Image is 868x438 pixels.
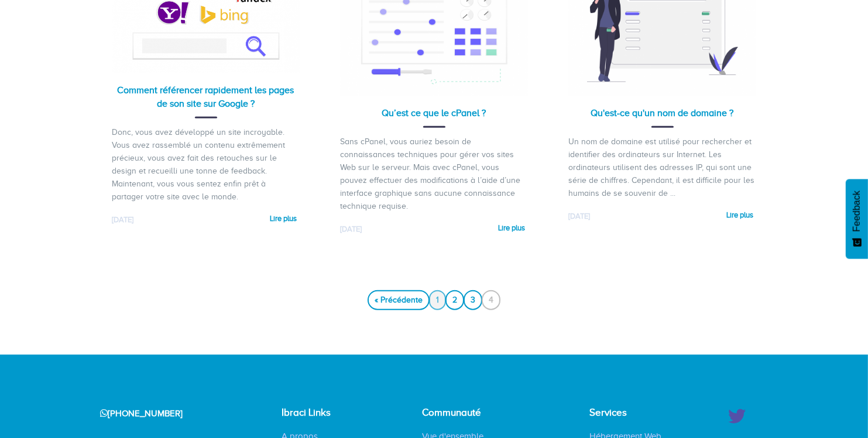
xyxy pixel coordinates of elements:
[429,290,446,310] a: 1
[86,399,255,429] div: [PHONE_NUMBER]
[499,220,526,237] a: Lire plus
[368,290,430,310] a: « Précédente
[270,210,297,228] a: Lire plus
[569,135,756,200] div: Un nom de domaine est utilisé pour rechercher et identifier des ordinateurs sur Internet. Les ord...
[112,126,300,203] div: Donc, vous avez développé un site incroyable. Vous avez rassemblé un contenu extrêmement précieux...
[445,290,464,310] a: 2
[118,85,294,109] a: Comment référencer rapidement les pages de son site sur Google ?
[382,108,486,118] a: Qu’est ce que le cPanel ?
[482,290,500,310] span: 4
[846,179,868,259] button: Feedback - Afficher l’enquête
[589,408,678,419] h4: Services
[341,224,434,235] div: [DATE]
[591,108,734,118] a: Qu'est-ce qu'un nom de domaine ?
[727,207,754,224] a: Lire plus
[341,135,528,213] div: Sans cPanel, vous auriez besoin de connaissances techniques pour gérer vos sites Web sur le serve...
[852,191,862,232] span: Feedback
[112,215,206,226] div: [DATE]
[569,211,663,222] div: [DATE]
[282,408,358,419] h4: Ibraci Links
[422,408,503,419] h4: Communauté
[464,290,482,310] a: 3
